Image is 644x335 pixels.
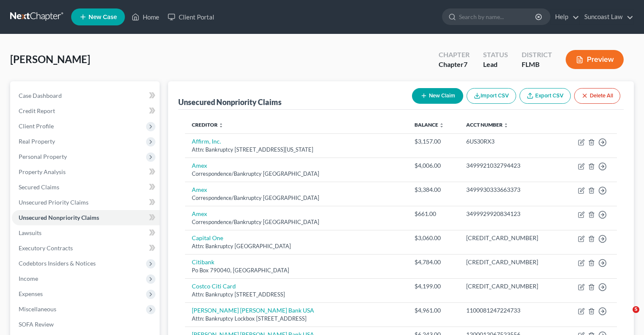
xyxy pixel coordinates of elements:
[520,88,571,104] a: Export CSV
[178,97,282,107] div: Unsecured Nonpriority Claims
[412,88,463,104] button: New Claim
[127,9,163,25] a: Home
[12,88,160,103] a: Case Dashboard
[522,50,552,60] div: District
[415,122,444,128] a: Balance unfold_more
[192,218,401,226] div: Correspondence/Bankruptcy [GEOGRAPHIC_DATA]
[12,225,160,241] a: Lawsuits
[19,199,88,206] span: Unsecured Priority Claims
[192,194,401,202] div: Correspondence/Bankruptcy [GEOGRAPHIC_DATA]
[10,53,90,65] span: [PERSON_NAME]
[19,122,54,130] span: Client Profile
[415,161,453,170] div: $4,006.00
[483,50,508,60] div: Status
[439,123,444,128] i: unfold_more
[163,9,218,25] a: Client Portal
[12,195,160,210] a: Unsecured Priority Claims
[466,210,555,218] div: 3499929920834123
[12,164,160,180] a: Property Analysis
[88,14,117,20] span: New Case
[19,290,43,297] span: Expenses
[466,306,555,315] div: 1100081247224733
[415,210,453,218] div: $661.00
[415,258,453,266] div: $4,784.00
[19,153,67,160] span: Personal Property
[464,60,467,68] span: 7
[192,146,401,154] div: Attn: Bankruptcy [STREET_ADDRESS][US_STATE]
[192,170,401,178] div: Correspondence/Bankruptcy [GEOGRAPHIC_DATA]
[466,185,555,194] div: 3499930333663373
[192,307,314,314] a: [PERSON_NAME] [PERSON_NAME] Bank USA
[19,138,55,145] span: Real Property
[19,229,41,236] span: Lawsuits
[566,50,624,69] button: Preview
[19,321,54,328] span: SOFA Review
[466,137,555,146] div: 6US30RX3
[192,186,207,193] a: Amex
[415,282,453,291] div: $4,199.00
[503,123,509,128] i: unfold_more
[19,260,96,267] span: Codebtors Insiders & Notices
[483,60,508,69] div: Lead
[12,241,160,256] a: Executory Contracts
[415,234,453,242] div: $3,060.00
[467,88,516,104] button: Import CSV
[19,275,38,282] span: Income
[574,88,620,104] button: Delete All
[466,282,555,291] div: [CREDIT_CARD_NUMBER]
[12,210,160,225] a: Unsecured Nonpriority Claims
[12,180,160,195] a: Secured Claims
[551,9,579,25] a: Help
[192,258,214,266] a: Citibank
[218,123,224,128] i: unfold_more
[415,306,453,315] div: $4,961.00
[466,234,555,242] div: [CREDIT_CARD_NUMBER]
[19,214,99,221] span: Unsecured Nonpriority Claims
[459,9,536,25] input: Search by name...
[615,306,636,327] iframe: Intercom live chat
[192,162,207,169] a: Amex
[633,306,639,313] span: 5
[12,317,160,332] a: SOFA Review
[192,210,207,217] a: Amex
[19,305,56,313] span: Miscellaneous
[192,315,401,323] div: Attn: Bankruptcy Lockbox [STREET_ADDRESS]
[19,168,66,175] span: Property Analysis
[580,9,633,25] a: Suncoast Law
[466,122,509,128] a: Acct Number unfold_more
[466,161,555,170] div: 3499921032794423
[439,50,470,60] div: Chapter
[192,291,401,299] div: Attn: Bankruptcy [STREET_ADDRESS]
[192,242,401,250] div: Attn: Bankruptcy [GEOGRAPHIC_DATA]
[466,258,555,266] div: [CREDIT_CARD_NUMBER]
[192,234,223,241] a: Capital One
[192,266,401,274] div: Po Box 790040, [GEOGRAPHIC_DATA]
[192,122,224,128] a: Creditor unfold_more
[19,107,55,114] span: Credit Report
[439,60,470,69] div: Chapter
[522,60,552,69] div: FLMB
[19,183,59,191] span: Secured Claims
[19,92,62,99] span: Case Dashboard
[12,103,160,119] a: Credit Report
[415,137,453,146] div: $3,157.00
[19,244,73,252] span: Executory Contracts
[192,138,221,145] a: Affirm, Inc.
[192,282,236,290] a: Costco Citi Card
[415,185,453,194] div: $3,384.00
